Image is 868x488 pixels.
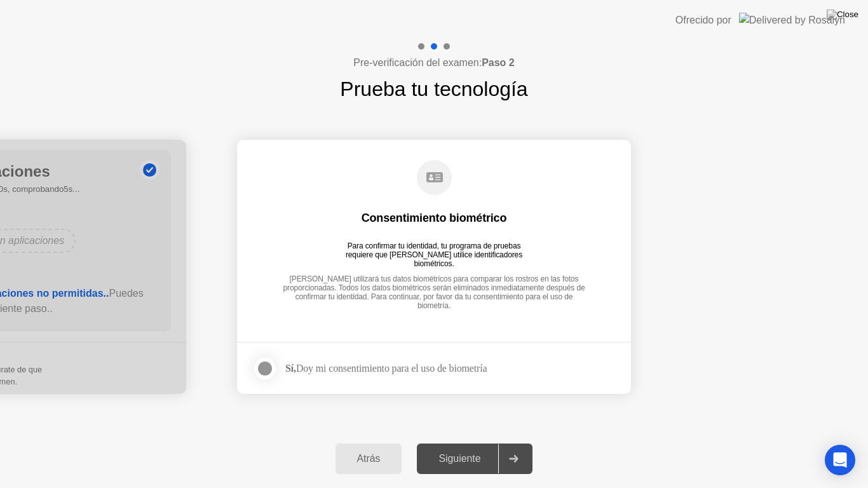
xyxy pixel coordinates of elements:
div: Consentimiento biométrico [362,210,507,226]
div: Siguiente [421,453,498,464]
button: Atrás [336,444,402,474]
div: [PERSON_NAME] utilizará tus datos biométricos para comparar los rostros en las fotos proporcionad... [278,274,590,303]
img: Delivered by Rosalyn [739,13,845,27]
div: Para confirmar tu identidad, tu programa de pruebas requiere que [PERSON_NAME] utilice identifica... [339,241,530,259]
div: Ofrecido por [675,13,731,28]
b: Paso 2 [482,57,515,68]
button: Siguiente [417,444,532,474]
h1: Prueba tu tecnología [340,74,527,104]
div: Atrás [339,453,398,464]
h4: Pre-verificación del examen: [353,55,514,71]
img: Close [827,10,858,20]
div: Doy mi consentimiento para el uso de biometría [285,362,487,374]
strong: Sí, [285,363,296,374]
div: Open Intercom Messenger [825,445,855,475]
